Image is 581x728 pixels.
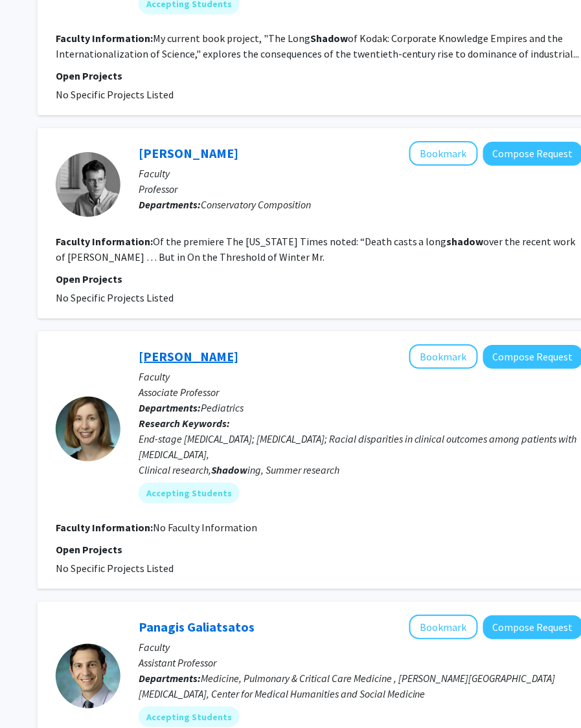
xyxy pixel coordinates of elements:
[139,707,240,727] mat-chip: Accepting Students
[139,672,201,685] b: Departments:
[139,483,240,503] mat-chip: Accepting Students
[139,198,201,211] b: Departments:
[56,32,580,60] fg-read-more: My current book project, "The Long of Kodak: Corporate Knowledge Empires and the Internationaliza...
[409,344,478,369] button: Add Meredith Atkinson to Bookmarks
[139,145,238,161] a: [PERSON_NAME]
[447,235,484,248] b: shadow
[201,401,244,414] span: Pediatrics
[153,521,257,534] span: No Faculty Information
[409,141,478,166] button: Add Michael Hersch to Bookmarks
[139,619,255,635] a: Panagis Galiatsatos
[139,401,201,414] b: Departments:
[139,417,230,430] b: Research Keywords:
[201,198,311,211] span: Conservatory Composition
[56,291,174,304] span: No Specific Projects Listed
[310,32,348,45] b: Shadow
[56,562,174,575] span: No Specific Projects Listed
[409,615,478,639] button: Add Panagis Galiatsatos to Bookmarks
[56,32,153,45] b: Faculty Information:
[56,521,153,534] b: Faculty Information:
[10,670,55,718] iframe: Chat
[56,235,153,248] b: Faculty Information:
[211,463,247,476] b: Shadow
[56,235,576,263] fg-read-more: Of the premiere The [US_STATE] Times noted: “Death casts a long over the recent work of [PERSON_N...
[56,88,174,101] span: No Specific Projects Listed
[139,672,556,700] span: Medicine, Pulmonary & Critical Care Medicine , [PERSON_NAME][GEOGRAPHIC_DATA][MEDICAL_DATA], Cent...
[139,348,238,364] a: [PERSON_NAME]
